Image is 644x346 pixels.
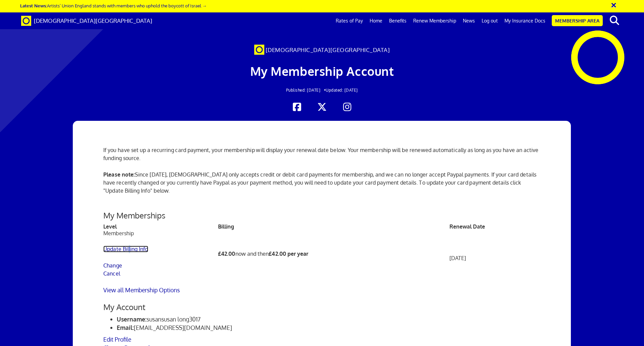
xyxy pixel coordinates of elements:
span: [DEMOGRAPHIC_DATA][GEOGRAPHIC_DATA] [34,17,152,24]
button: search [604,13,625,28]
span: [DEMOGRAPHIC_DATA][GEOGRAPHIC_DATA] [266,46,390,53]
p: If you have set up a recurring card payment, your membership will display your renewal date below... [103,146,541,162]
a: My Insurance Docs [501,12,549,29]
a: News [460,12,478,29]
a: View all Membership Options [103,286,180,294]
a: Home [366,12,386,29]
td: [DATE] [449,230,541,286]
a: Log out [478,12,501,29]
a: Update Billing Info [103,246,148,252]
li: [EMAIL_ADDRESS][DOMAIN_NAME] [117,324,541,332]
a: Renew Membership [410,12,460,29]
span: Published: [DATE] • [286,88,326,93]
a: Cancel [103,270,120,277]
b: £42.00 [218,250,235,257]
th: Billing [218,223,449,230]
strong: Username: [117,315,147,323]
th: Level [103,223,218,230]
h2: Updated: [DATE] [123,88,521,92]
h3: My Memberships [103,211,541,220]
a: Edit Profile [103,336,131,343]
p: now and then [218,250,449,258]
td: Membership [103,230,218,286]
a: Change [103,262,122,269]
h3: My Account [103,303,541,311]
strong: Please note: [103,171,135,178]
span: My Membership Account [250,63,394,79]
b: £42.00 per year [269,250,308,257]
a: Brand [DEMOGRAPHIC_DATA][GEOGRAPHIC_DATA] [16,12,157,29]
a: Rates of Pay [332,12,366,29]
a: Latest News:Artists’ Union England stands with members who uphold the boycott of Israel → [20,3,207,8]
a: Benefits [386,12,410,29]
strong: Email: [117,324,134,331]
p: Since [DATE], [DEMOGRAPHIC_DATA] only accepts credit or debit card payments for membership, and w... [103,170,541,203]
th: Renewal Date [449,223,541,230]
li: susansusan long3017 [117,315,541,324]
a: Membership Area [552,15,603,26]
strong: Latest News: [20,3,47,8]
